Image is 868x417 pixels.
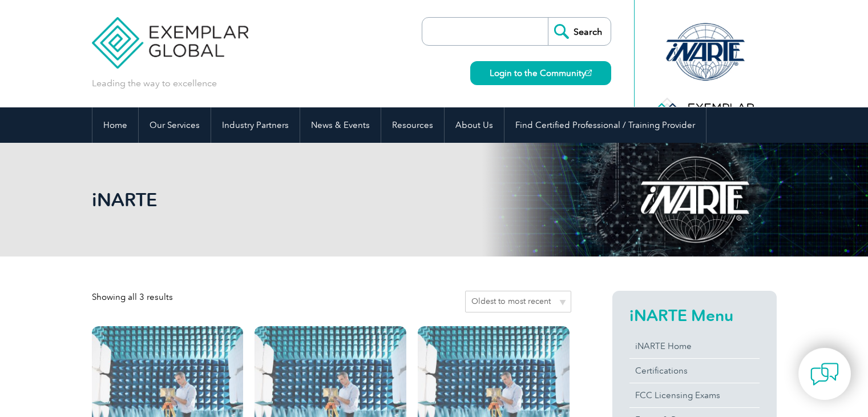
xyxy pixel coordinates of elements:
select: Shop order [465,291,571,312]
img: open_square.png [586,70,592,76]
img: contact-chat.png [810,360,839,388]
input: Search [548,18,611,45]
h1: iNARTE [92,189,530,211]
a: iNARTE Home [629,334,760,358]
a: Resources [381,107,444,143]
a: News & Events [300,107,381,143]
a: Find Certified Professional / Training Provider [504,107,706,143]
p: Leading the way to excellence [92,77,217,90]
a: Industry Partners [211,107,300,143]
a: Certifications [629,359,760,383]
a: About Us [445,107,504,143]
a: FCC Licensing Exams [629,383,760,407]
a: Login to the Community [470,61,611,85]
h2: iNARTE Menu [629,306,760,324]
a: Home [92,107,138,143]
p: Showing all 3 results [92,291,173,303]
a: Our Services [139,107,211,143]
